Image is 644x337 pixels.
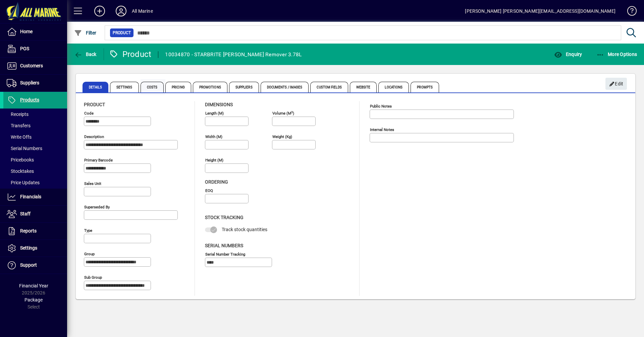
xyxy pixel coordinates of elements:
mat-label: Length (m) [205,111,224,116]
span: Receipts [7,112,29,117]
span: Suppliers [229,82,259,92]
a: Settings [3,240,67,257]
span: Reports [20,228,37,233]
a: Staff [3,206,67,222]
mat-label: Height (m) [205,158,223,162]
span: Product [84,102,105,107]
span: Settings [110,82,139,92]
span: Pricing [165,82,191,92]
mat-label: Code [84,111,94,116]
button: Back [72,48,98,60]
button: Filter [72,27,98,39]
a: Support [3,257,67,274]
a: Pricebooks [3,154,67,165]
span: Transfers [7,123,31,128]
span: Filter [74,30,97,36]
mat-label: Serial Number tracking [205,252,245,256]
mat-label: EOQ [205,188,213,193]
a: Home [3,23,67,40]
a: Serial Numbers [3,143,67,154]
div: Product [109,49,152,60]
span: Details [83,82,108,92]
button: Add [89,5,110,17]
span: Home [20,29,33,34]
span: Website [350,82,377,92]
span: Prompts [411,82,439,92]
mat-label: Superseded by [84,205,110,209]
mat-label: Width (m) [205,134,222,139]
span: Promotions [193,82,227,92]
a: Suppliers [3,75,67,91]
span: Package [24,297,43,302]
a: Stocktakes [3,165,67,177]
a: Transfers [3,120,67,131]
mat-label: Volume (m ) [272,111,294,116]
span: Serial Numbers [7,146,42,151]
span: Suppliers [20,80,39,85]
a: Reports [3,223,67,240]
a: Financials [3,189,67,205]
mat-label: Description [84,134,104,139]
span: Settings [20,245,37,251]
a: Write Offs [3,131,67,143]
app-page-header-button: Back [67,48,104,60]
span: Financial Year [19,283,48,288]
span: Ordering [205,179,228,185]
span: Locations [378,82,409,92]
span: Enquiry [554,52,582,57]
button: More Options [595,48,639,60]
span: Documents / Images [261,82,309,92]
div: 10034870 - STARBRITE [PERSON_NAME] Remover 3.78L [165,49,302,60]
button: Profile [110,5,132,17]
div: [PERSON_NAME] [PERSON_NAME][EMAIL_ADDRESS][DOMAIN_NAME] [465,6,615,16]
a: Price Updates [3,177,67,188]
mat-label: Internal Notes [370,127,394,132]
span: POS [20,46,29,51]
span: Support [20,262,37,268]
span: Back [74,52,97,57]
span: Edit [609,78,624,89]
span: Stock Tracking [205,215,244,220]
mat-label: Group [84,252,95,256]
span: Financials [20,194,41,199]
span: Price Updates [7,180,40,185]
span: Product [113,29,131,36]
button: Edit [605,78,627,90]
span: Staff [20,211,31,216]
button: Enquiry [552,48,584,60]
sup: 3 [291,110,293,114]
span: Serial Numbers [205,243,243,248]
mat-label: Sub group [84,275,102,280]
span: Costs [141,82,164,92]
a: Knowledge Base [622,1,636,23]
mat-label: Weight (Kg) [272,134,292,139]
span: Dimensions [205,102,233,107]
div: All Marine [132,6,153,16]
mat-label: Type [84,228,92,233]
a: Customers [3,58,67,74]
span: Write Offs [7,134,32,140]
mat-label: Sales unit [84,181,101,186]
span: Customers [20,63,43,68]
span: Pricebooks [7,157,34,162]
span: Products [20,97,39,103]
span: Stocktakes [7,168,34,174]
span: More Options [596,52,637,57]
mat-label: Primary barcode [84,158,113,162]
span: Custom Fields [310,82,348,92]
a: POS [3,41,67,57]
mat-label: Public Notes [370,104,392,109]
span: Track stock quantities [222,227,267,232]
a: Receipts [3,109,67,120]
